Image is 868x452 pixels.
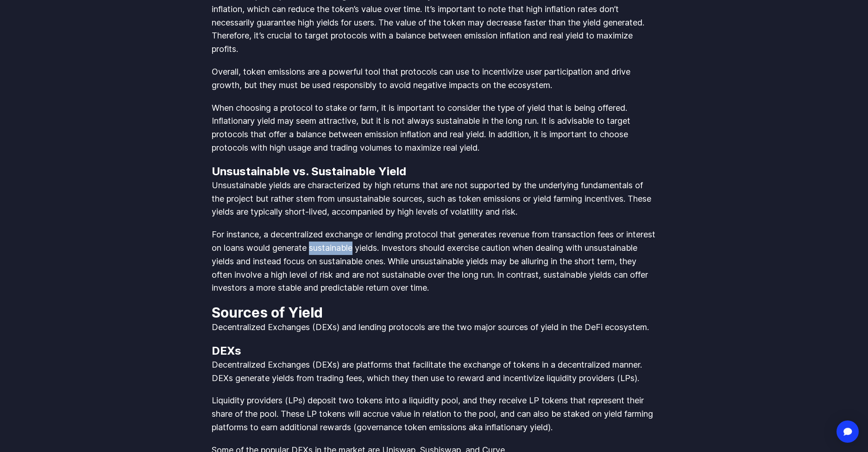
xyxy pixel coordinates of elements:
strong: Sources of Yield [212,304,323,321]
p: Decentralized Exchanges (DEXs) and lending protocols are the two major sources of yield in the De... [212,321,656,334]
div: Open Intercom Messenger [837,420,859,443]
strong: Unsustainable vs. Sustainable Yield [212,165,406,178]
p: Overall, token emissions are a powerful tool that protocols can use to incentivize user participa... [212,65,656,92]
p: For instance, a decentralized exchange or lending protocol that generates revenue from transactio... [212,228,656,295]
strong: DEXs [212,344,241,357]
p: When choosing a protocol to stake or farm, it is important to consider the type of yield that is ... [212,102,656,155]
p: Decentralized Exchanges (DEXs) are platforms that facilitate the exchange of tokens in a decentra... [212,358,656,385]
p: Unsustainable yields are characterized by high returns that are not supported by the underlying f... [212,179,656,219]
p: Liquidity providers (LPs) deposit two tokens into a liquidity pool, and they receive LP tokens th... [212,394,656,434]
